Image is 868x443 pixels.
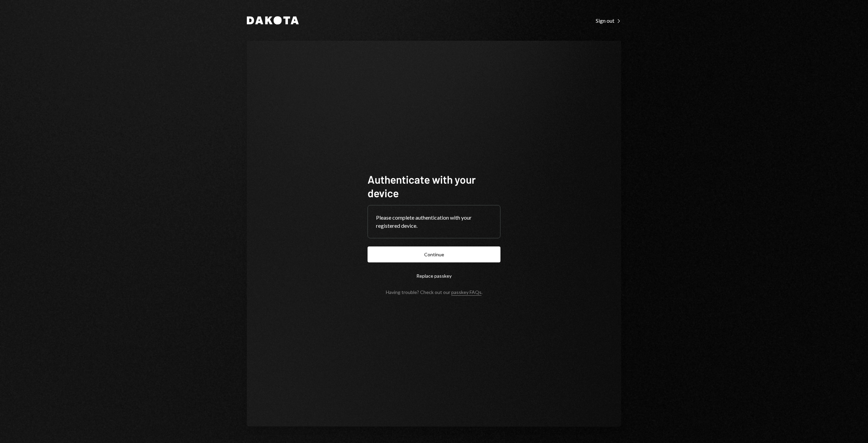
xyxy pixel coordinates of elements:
div: Please complete authentication with your registered device. [376,214,492,230]
button: Replace passkey [368,268,500,284]
a: Sign out [596,17,621,24]
button: Continue [368,246,500,262]
a: passkey FAQs [451,289,481,296]
h1: Authenticate with your device [368,172,500,200]
div: Having trouble? Check out our . [386,289,482,295]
